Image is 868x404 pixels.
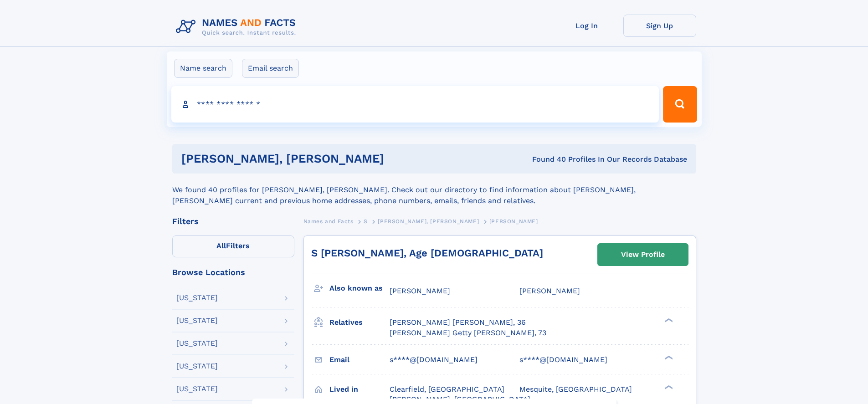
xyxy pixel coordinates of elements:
[390,286,450,295] span: [PERSON_NAME]
[519,385,632,394] span: Mesquite, [GEOGRAPHIC_DATA]
[663,86,697,123] button: Search Button
[489,218,538,225] span: [PERSON_NAME]
[458,154,687,164] div: Found 40 Profiles In Our Records Database
[242,59,299,78] label: Email search
[390,395,530,404] span: [PERSON_NAME], [GEOGRAPHIC_DATA]
[216,241,226,250] span: All
[663,384,673,390] div: ❯
[390,328,546,338] a: [PERSON_NAME] Getty [PERSON_NAME], 73
[519,286,580,295] span: [PERSON_NAME]
[663,317,673,323] div: ❯
[550,15,623,37] a: Log In
[176,294,218,302] div: [US_STATE]
[378,215,479,227] a: [PERSON_NAME], [PERSON_NAME]
[172,174,696,206] div: We found 40 profiles for [PERSON_NAME], [PERSON_NAME]. Check out our directory to find informatio...
[329,352,390,368] h3: Email
[364,215,368,227] a: S
[172,217,294,225] div: Filters
[329,382,390,397] h3: Lived in
[176,340,218,347] div: [US_STATE]
[176,363,218,370] div: [US_STATE]
[621,244,665,265] div: View Profile
[390,317,526,327] a: [PERSON_NAME] [PERSON_NAME], 36
[311,247,543,259] a: S [PERSON_NAME], Age [DEMOGRAPHIC_DATA]
[174,59,232,78] label: Name search
[176,317,218,324] div: [US_STATE]
[172,15,303,39] img: Logo Names and Facts
[172,268,294,276] div: Browse Locations
[663,354,673,360] div: ❯
[378,218,479,225] span: [PERSON_NAME], [PERSON_NAME]
[598,244,688,266] a: View Profile
[303,215,354,227] a: Names and Facts
[364,218,368,225] span: S
[329,281,390,296] h3: Also known as
[390,385,504,394] span: Clearfield, [GEOGRAPHIC_DATA]
[329,315,390,330] h3: Relatives
[171,86,659,123] input: search input
[172,235,294,257] label: Filters
[176,385,218,393] div: [US_STATE]
[181,153,458,164] h1: [PERSON_NAME], [PERSON_NAME]
[623,15,696,37] a: Sign Up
